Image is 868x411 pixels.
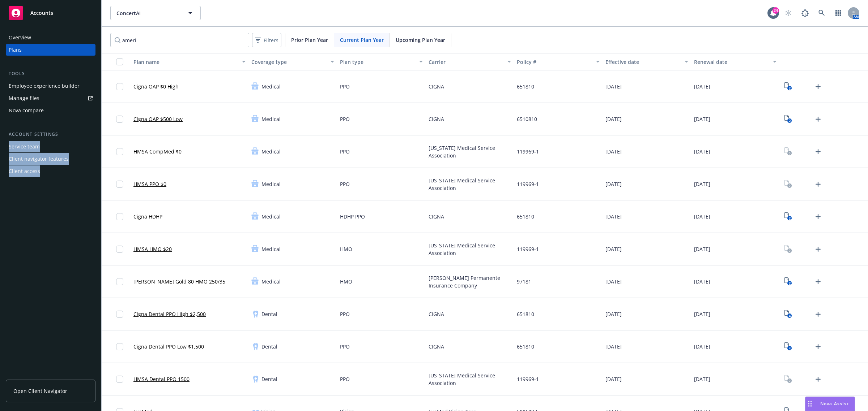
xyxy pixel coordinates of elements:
input: Toggle Row Selected [116,116,123,123]
span: [DATE] [605,245,622,253]
a: Search [814,6,829,20]
button: Filters [252,33,281,47]
a: HMSA PPO $0 [133,180,166,188]
text: 2 [788,216,790,221]
span: [DATE] [694,245,710,253]
span: [DATE] [694,278,710,285]
a: Upload Plan Documents [812,113,824,125]
a: Overview [6,32,95,43]
span: HDHP PPO [340,213,365,220]
text: 2 [788,118,790,123]
div: Plan type [340,58,415,66]
span: [DATE] [694,83,710,90]
span: Prior Plan Year [291,36,328,44]
span: CIGNA [429,343,444,350]
span: [DATE] [605,375,622,383]
span: 651810 [517,310,534,318]
span: [US_STATE] Medical Service Association [429,177,511,192]
div: Nova compare [9,105,44,116]
button: Plan name [131,53,248,70]
span: [DATE] [694,310,710,318]
span: Medical [261,213,281,220]
span: [DATE] [605,278,622,285]
button: ConcertAI [110,6,201,20]
span: [DATE] [605,115,622,123]
span: PPO [340,115,350,123]
div: Drag to move [805,397,814,411]
span: 6510810 [517,115,537,123]
span: PPO [340,310,350,318]
span: [DATE] [694,148,710,155]
a: Upload Plan Documents [812,276,824,287]
a: Cigna OAP $500 Low [133,115,183,123]
span: Filters [264,36,278,44]
a: Accounts [6,3,95,23]
span: [DATE] [694,213,710,220]
a: HMSA CompMed $0 [133,148,182,155]
span: Medical [261,115,281,123]
a: Client access [6,165,95,177]
input: Toggle Row Selected [116,181,123,188]
a: HMSA Dental PPO 1500 [133,375,190,383]
text: 2 [788,86,790,91]
div: Manage files [9,92,39,104]
input: Toggle Row Selected [116,343,123,350]
a: HMSA HMO $20 [133,245,172,253]
span: [US_STATE] Medical Service Association [429,144,511,159]
span: 119969-1 [517,148,539,155]
a: View Plan Documents [782,146,794,157]
span: [DATE] [605,343,622,350]
div: Overview [9,32,31,43]
text: 4 [788,346,790,351]
a: View Plan Documents [782,276,794,287]
span: Medical [261,245,281,253]
span: 97181 [517,278,531,285]
div: Effective date [605,58,680,66]
a: Report a Bug [798,6,812,20]
text: 2 [788,281,790,286]
span: CIGNA [429,83,444,90]
a: Switch app [831,6,846,20]
span: CIGNA [429,310,444,318]
span: [DATE] [694,375,710,383]
span: [DATE] [694,115,710,123]
span: Filters [254,35,280,46]
span: Dental [261,375,277,383]
a: Employee experience builder [6,80,95,92]
a: Upload Plan Documents [812,211,824,222]
a: Client navigator features [6,153,95,165]
div: Tools [6,70,95,77]
a: Plans [6,44,95,56]
span: Dental [261,343,277,350]
a: Nova compare [6,105,95,116]
a: View Plan Documents [782,308,794,320]
span: [US_STATE] Medical Service Association [429,372,511,387]
a: Service team [6,141,95,152]
a: [PERSON_NAME] Gold 80 HMO 250/35 [133,278,225,285]
span: [DATE] [605,180,622,188]
span: [DATE] [605,310,622,318]
span: Open Client Navigator [13,387,67,395]
span: ConcertAI [116,9,179,17]
div: Carrier [429,58,503,66]
a: View Plan Documents [782,243,794,255]
a: Upload Plan Documents [812,146,824,157]
div: Plan name [133,58,238,66]
span: Medical [261,83,281,90]
input: Toggle Row Selected [116,213,123,220]
input: Toggle Row Selected [116,83,123,90]
span: 119969-1 [517,375,539,383]
span: [US_STATE] Medical Service Association [429,242,511,257]
input: Toggle Row Selected [116,278,123,285]
span: PPO [340,343,350,350]
span: HMO [340,278,352,285]
input: Select all [116,58,123,65]
div: Policy # [517,58,592,66]
span: 651810 [517,343,534,350]
a: View Plan Documents [782,81,794,92]
input: Toggle Row Selected [116,376,123,383]
input: Search by name [110,33,249,47]
span: 119969-1 [517,180,539,188]
span: Medical [261,180,281,188]
span: CIGNA [429,115,444,123]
